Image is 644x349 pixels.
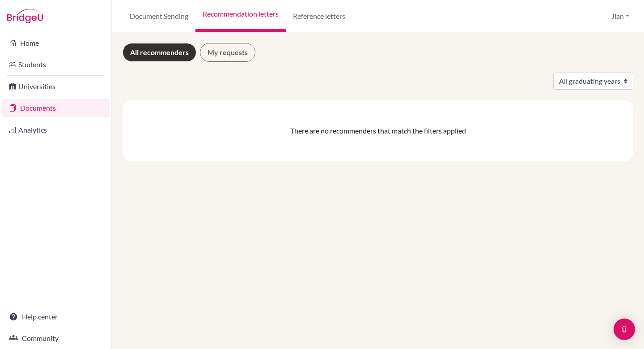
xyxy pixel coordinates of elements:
button: Jian [607,8,633,25]
a: Community [2,329,110,347]
a: Help center [2,308,110,326]
div: There are no recommenders that match the filters applied [130,125,626,136]
img: Bridge-U [7,9,43,23]
a: Documents [2,99,110,117]
a: Universities [2,78,110,95]
a: My requests [200,43,255,62]
a: Analytics [2,121,110,139]
a: Students [2,56,110,73]
div: Open Intercom Messenger [614,319,635,340]
a: Home [2,34,110,52]
a: All recommenders [123,43,196,62]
